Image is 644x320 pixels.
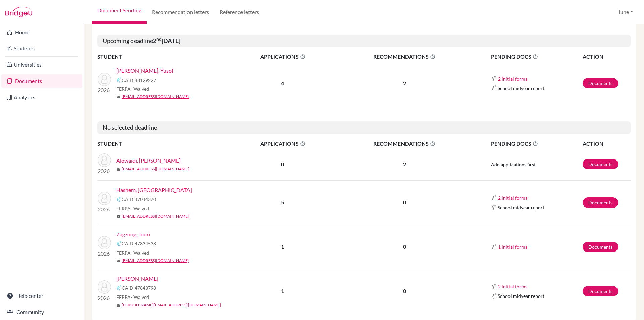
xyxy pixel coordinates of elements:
span: CAID 47843798 [122,284,156,291]
span: School midyear report [498,204,544,211]
span: - Waived [131,250,149,256]
p: 2 [334,79,475,87]
h5: No selected deadline [97,121,631,134]
b: 1 [281,243,284,250]
img: Common App logo [491,195,496,201]
span: CAID 47044370 [122,196,156,203]
a: [EMAIL_ADDRESS][DOMAIN_NAME] [122,166,189,172]
span: School midyear report [498,85,544,92]
a: [PERSON_NAME][EMAIL_ADDRESS][DOMAIN_NAME] [122,302,221,308]
img: Common App logo [491,85,496,91]
span: FERPA [116,249,149,256]
span: mail [116,259,120,263]
img: Common App logo [116,285,122,291]
a: Hashem, [GEOGRAPHIC_DATA] [116,186,192,194]
a: Documents [1,74,82,88]
b: 2 [DATE] [153,37,180,44]
img: Common App logo [491,76,496,81]
p: 0 [334,287,475,295]
a: Documents [583,197,618,208]
a: [PERSON_NAME], Yusof [116,66,173,75]
a: Alowaidi, [PERSON_NAME] [116,156,181,165]
a: Documents [583,159,618,169]
a: [EMAIL_ADDRESS][DOMAIN_NAME] [122,213,189,219]
p: 2026 [98,294,111,302]
img: Common App logo [116,77,122,83]
th: STUDENT [97,52,231,61]
sup: nd [156,36,162,42]
p: 0 [334,198,475,207]
a: [PERSON_NAME] [116,275,158,283]
span: CAID 47834538 [122,240,156,247]
p: 2 [334,160,475,168]
img: Common App logo [491,293,496,299]
span: FERPA [116,293,149,301]
a: Community [1,305,82,319]
p: 2026 [98,249,111,258]
img: Hashem, Lojain [98,192,111,205]
button: June [615,6,636,18]
p: 2026 [98,205,111,213]
img: Common App logo [491,205,496,210]
span: mail [116,303,120,307]
p: 2026 [98,86,111,94]
span: - Waived [131,86,149,92]
span: mail [116,95,120,99]
span: FERPA [116,85,149,92]
b: 5 [281,199,284,205]
img: Alowaidi, Yousef [98,153,111,167]
b: 1 [281,288,284,294]
a: [EMAIL_ADDRESS][DOMAIN_NAME] [122,258,189,264]
img: Zagzoog, Jouri [98,236,111,249]
span: - Waived [131,205,149,211]
button: 1 initial forms [498,243,528,251]
a: Help center [1,289,82,303]
span: APPLICATIONS [232,53,334,61]
span: PENDING DOCS [491,53,582,61]
img: Common App logo [116,241,122,246]
span: RECOMMENDATIONS [334,53,475,61]
span: PENDING DOCS [491,140,582,148]
a: Documents [583,78,618,88]
th: ACTION [582,139,631,148]
span: School midyear report [498,292,544,300]
span: CAID 48129227 [122,77,156,84]
img: Wahbu Badr, Yusof [98,73,111,86]
b: 0 [281,161,284,167]
span: APPLICATIONS [232,140,334,148]
span: FERPA [116,205,149,212]
th: ACTION [582,52,631,61]
button: 2 initial forms [498,283,528,290]
img: Common App logo [116,197,122,202]
img: Zagzoog, Dana [98,280,111,294]
span: RECOMMENDATIONS [334,140,475,148]
p: 2026 [98,167,111,175]
button: 2 initial forms [498,194,528,202]
span: Add applications first [491,162,536,167]
img: Common App logo [491,284,496,289]
th: STUDENT [97,139,231,148]
a: Documents [583,242,618,252]
a: Documents [583,286,618,296]
span: mail [116,167,120,171]
h5: Upcoming deadline [97,35,631,47]
a: Zagzoog, Jouri [116,230,150,238]
a: Universities [1,58,82,72]
p: 0 [334,243,475,251]
a: Students [1,42,82,55]
button: 2 initial forms [498,75,528,83]
a: Analytics [1,91,82,104]
b: 4 [281,80,284,86]
img: Common App logo [491,244,496,250]
a: Home [1,26,82,39]
span: mail [116,215,120,219]
a: [EMAIL_ADDRESS][DOMAIN_NAME] [122,94,189,100]
img: Bridge-U [5,7,32,17]
span: - Waived [131,294,149,300]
